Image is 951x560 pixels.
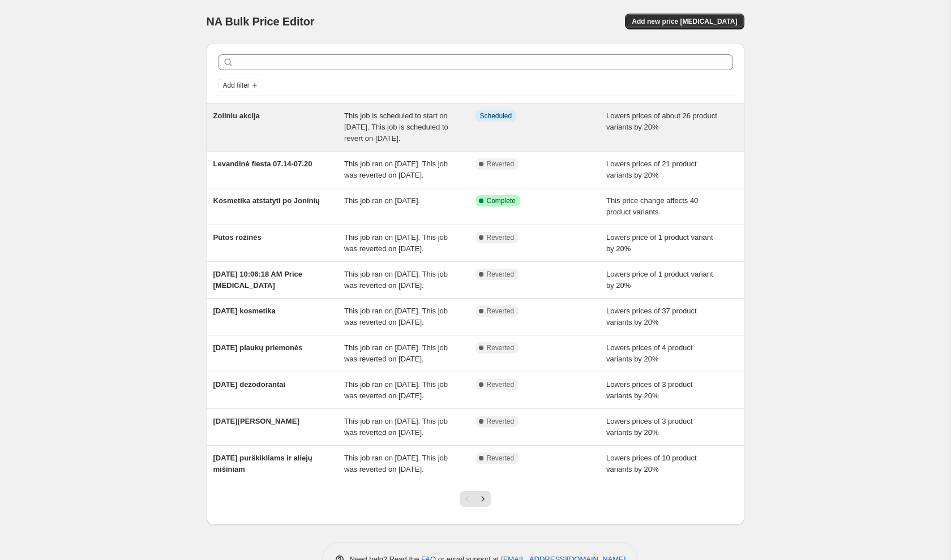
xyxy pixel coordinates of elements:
[213,111,260,120] span: Zoliniu akcija
[487,307,515,316] span: Reverted
[606,380,692,400] span: Lowers prices of 3 product variants by 20%
[213,270,303,290] span: [DATE] 10:06:18 AM Price [MEDICAL_DATA]
[344,270,448,290] span: This job ran on [DATE]. This job was reverted on [DATE].
[218,79,263,92] button: Add filter
[487,343,515,352] span: Reverted
[344,307,448,326] span: This job ran on [DATE]. This job was reverted on [DATE].
[213,233,262,242] span: Putos rožinės
[606,233,713,253] span: Lowers price of 1 product variant by 20%
[344,196,420,205] span: This job ran on [DATE].
[213,417,299,425] span: [DATE][PERSON_NAME]
[606,111,717,131] span: Lowers prices of about 26 product variants by 20%
[344,380,448,400] span: This job ran on [DATE]. This job was reverted on [DATE].
[606,343,692,363] span: Lowers prices of 4 product variants by 20%
[606,160,697,179] span: Lowers prices of 21 product variants by 20%
[632,17,737,26] span: Add new price [MEDICAL_DATA]
[487,417,515,426] span: Reverted
[606,454,697,473] span: Lowers prices of 10 product variants by 20%
[606,270,713,290] span: Lowers price of 1 product variant by 20%
[344,454,448,473] span: This job ran on [DATE]. This job was reverted on [DATE].
[606,417,692,437] span: Lowers prices of 3 product variants by 20%
[344,417,448,437] span: This job ran on [DATE]. This job was reverted on [DATE].
[207,15,315,28] span: NA Bulk Price Editor
[625,14,744,29] button: Add new price [MEDICAL_DATA]
[460,491,491,507] nav: Pagination
[213,196,320,205] span: Kosmetika atstatyti po Joninių
[213,454,312,473] span: [DATE] purškikliams ir aliejų mišiniam
[223,81,250,90] span: Add filter
[480,111,512,120] span: Scheduled
[344,233,448,253] span: This job ran on [DATE]. This job was reverted on [DATE].
[213,380,286,389] span: [DATE] dezodorantai
[213,160,312,168] span: Levandinė fiesta 07.14-07.20
[213,343,303,352] span: [DATE] plaukų priemonės
[487,160,515,169] span: Reverted
[213,307,276,315] span: [DATE] kosmetika
[344,343,448,363] span: This job ran on [DATE]. This job was reverted on [DATE].
[487,196,516,205] span: Complete
[475,491,491,507] button: Next
[606,307,697,326] span: Lowers prices of 37 product variants by 20%
[487,233,515,242] span: Reverted
[606,196,698,216] span: This price change affects 40 product variants.
[487,454,515,463] span: Reverted
[344,160,448,179] span: This job ran on [DATE]. This job was reverted on [DATE].
[487,380,515,389] span: Reverted
[487,270,515,279] span: Reverted
[344,111,448,143] span: This job is scheduled to start on [DATE]. This job is scheduled to revert on [DATE].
